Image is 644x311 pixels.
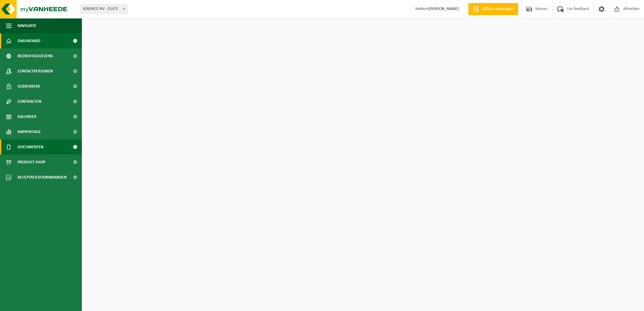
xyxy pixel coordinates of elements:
[18,18,36,33] span: Navigatie
[481,6,515,12] span: Offerte aanvragen
[18,155,45,170] span: Product Shop
[80,5,127,13] span: SOBINCO NV - ZULTE
[18,33,40,48] span: Dashboard
[18,170,67,185] span: Acceptatievoorwaarden
[468,3,518,15] a: Offerte aanvragen
[429,7,459,11] strong: [PERSON_NAME]
[18,79,40,94] span: Gebruikers
[18,124,41,139] span: Rapportage
[18,94,41,109] span: Contracten
[18,64,53,79] span: Contactpersonen
[18,48,53,64] span: Bedrijfsgegevens
[18,139,43,155] span: Documenten
[18,109,36,124] span: Kalender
